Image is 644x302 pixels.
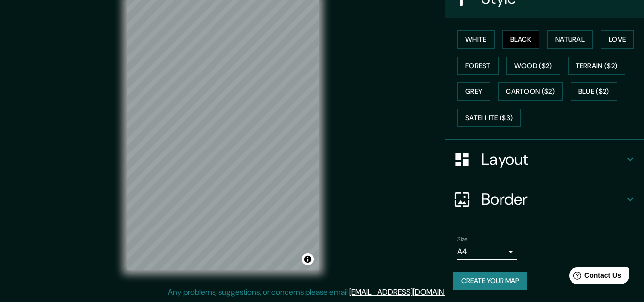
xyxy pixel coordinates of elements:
button: Grey [457,82,490,101]
button: Forest [457,57,499,75]
div: Layout [445,140,644,179]
button: Create your map [453,272,527,290]
div: Border [445,179,644,219]
label: Size [457,235,468,244]
button: Toggle attribution [302,253,314,265]
button: Satellite ($3) [457,109,521,127]
p: Any problems, suggestions, or concerns please email . [168,286,473,298]
h4: Layout [481,150,624,169]
button: Terrain ($2) [568,57,626,75]
button: Wood ($2) [506,57,560,75]
h4: Border [481,189,624,209]
button: Love [601,30,634,49]
button: Cartoon ($2) [498,82,563,101]
button: Black [502,30,540,49]
a: [EMAIL_ADDRESS][DOMAIN_NAME] [349,287,472,297]
iframe: Help widget launcher [556,263,633,291]
button: Natural [547,30,593,49]
button: Blue ($2) [571,82,617,101]
div: A4 [457,244,517,260]
button: White [457,30,495,49]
